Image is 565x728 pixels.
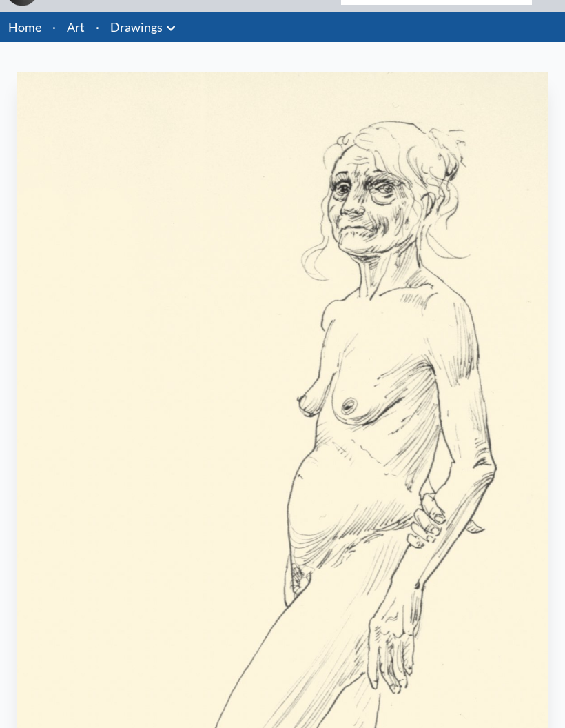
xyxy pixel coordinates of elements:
[67,17,85,37] a: Art
[47,12,61,42] li: ·
[8,19,41,34] a: Home
[110,17,163,37] a: Drawings
[90,12,105,42] li: ·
